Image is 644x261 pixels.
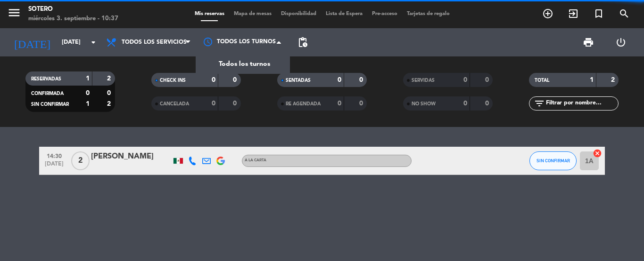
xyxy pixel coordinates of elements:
div: [PERSON_NAME] [91,150,171,163]
i: exit_to_app [568,8,579,19]
i: add_circle_outline [542,8,553,19]
strong: 1 [590,77,594,83]
i: menu [7,6,21,20]
strong: 2 [107,75,113,82]
strong: 0 [359,77,365,83]
i: arrow_drop_down [88,37,99,48]
span: SENTADAS [286,78,311,83]
button: menu [7,6,21,23]
span: Disponibilidad [276,11,321,16]
span: CANCELADA [160,102,189,106]
span: Mapa de mesas [229,11,276,16]
div: LOG OUT [604,28,637,56]
strong: 0 [338,100,341,107]
span: Pre-acceso [367,11,402,16]
strong: 2 [107,101,113,107]
strong: 0 [485,100,491,107]
span: SIN CONFIRMAR [537,158,570,163]
strong: 0 [463,100,467,107]
div: Sotero [28,5,118,14]
i: cancel [593,149,602,158]
span: Lista de Espera [321,11,367,16]
i: search [619,8,630,19]
span: Mis reservas [190,11,229,16]
i: filter_list [534,98,545,109]
span: TOTAL [535,78,549,83]
strong: 0 [338,77,341,83]
span: Todos los servicios [122,39,187,46]
span: SERVIDAS [412,78,435,83]
span: CHECK INS [160,78,186,83]
strong: 0 [359,100,365,107]
div: miércoles 3. septiembre - 10:37 [28,14,118,24]
strong: 0 [233,77,239,83]
strong: 0 [463,77,467,83]
button: SIN CONFIRMAR [529,151,577,170]
strong: 1 [86,75,90,82]
span: A la carta [245,158,266,162]
i: power_settings_new [615,37,627,48]
strong: 0 [86,90,90,96]
span: RE AGENDADA [286,102,321,106]
span: pending_actions [297,37,308,48]
img: google-logo.png [216,157,225,165]
span: 14:30 [42,150,66,161]
input: Filtrar por nombre... [545,98,618,109]
span: NO SHOW [412,102,436,106]
strong: 2 [611,77,617,83]
strong: 0 [212,100,215,107]
strong: 0 [233,100,239,107]
span: CONFIRMADA [31,91,64,96]
strong: 0 [107,90,113,96]
span: 2 [71,151,90,170]
strong: 1 [86,101,90,107]
span: SIN CONFIRMAR [31,102,69,107]
i: [DATE] [7,32,57,53]
i: turned_in_not [593,8,604,19]
strong: 0 [485,77,491,83]
span: print [583,37,594,48]
span: Todos los turnos [219,59,270,70]
span: Tarjetas de regalo [402,11,454,16]
strong: 0 [212,77,215,83]
span: RESERVADAS [31,77,61,81]
span: [DATE] [42,161,66,172]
